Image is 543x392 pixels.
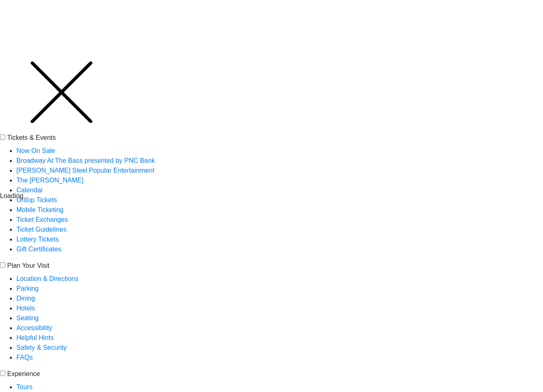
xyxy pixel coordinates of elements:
[16,315,39,321] a: Seating
[16,285,39,292] a: Parking
[16,344,67,351] a: Safety & Security
[16,216,68,223] a: Ticket Exchanges
[7,369,40,379] label: Experience
[16,157,155,164] a: Broadway At The Bass presented by PNC Bank
[16,147,55,154] a: Now On Sale
[16,275,78,282] a: Location & Directions
[16,177,84,184] a: The [PERSON_NAME]
[16,187,43,194] a: Calendar
[16,383,32,390] a: Tours
[7,261,49,271] label: Plan Your Visit
[16,226,66,233] a: Ticket Guidelines
[7,133,56,143] label: Tickets & Events
[16,324,52,331] a: Accessibility
[16,196,57,203] a: Group Tickets
[16,246,61,253] a: Gift Certificates
[16,305,35,312] a: Hotels
[16,167,154,174] a: [PERSON_NAME] Steel Popular Entertainment
[16,206,64,213] a: Mobile Ticketing
[16,334,54,341] a: Helpful Hints
[16,295,35,302] a: Dining
[16,354,33,361] a: FAQs
[16,236,59,243] a: Lottery Tickets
